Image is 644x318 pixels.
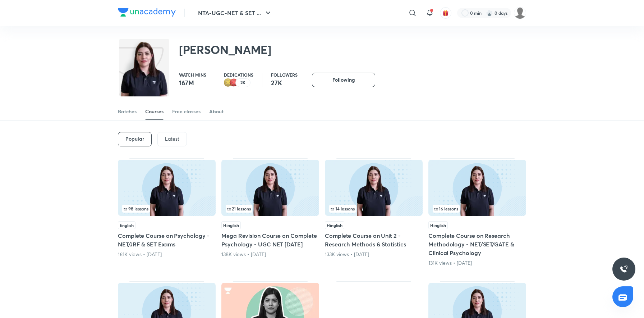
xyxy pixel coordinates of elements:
button: NTA-UGC-NET & SET ... [194,6,277,20]
span: English [118,221,135,229]
button: Following [312,73,375,87]
h5: Complete Course on Research Methodology - NET/SET/GATE & Clinical Psychology [428,231,526,257]
img: ttu [620,265,628,273]
img: avatar [442,10,449,16]
div: 131K views • 1 year ago [428,259,526,267]
h6: Popular [125,136,144,142]
img: Thumbnail [118,160,216,216]
div: Courses [145,108,164,115]
p: Followers [271,73,298,77]
p: 167M [179,78,206,87]
div: Mega Revision Course on Complete Psychology - UGC NET Dec 2023 [221,158,319,267]
h2: [PERSON_NAME] [179,42,271,57]
img: Thumbnail [325,160,423,216]
span: Hinglish [428,221,448,229]
p: 2K [240,80,245,85]
a: Company Logo [118,8,176,18]
img: educator badge1 [230,78,238,87]
div: infosection [122,205,211,213]
div: About [209,108,224,115]
span: Following [332,76,355,83]
span: 16 lessons [434,206,458,211]
p: Watch mins [179,73,206,77]
h5: Complete Course on Psychology - NET/JRF & SET Exams [118,231,216,249]
div: Complete Course on Research Methodology - NET/SET/GATE & Clinical Psychology [428,158,526,267]
div: infocontainer [329,205,418,213]
div: Complete Course on Unit 2 - Research Methods & Statistics [325,158,423,267]
div: left [329,205,418,213]
span: 98 lessons [124,206,148,211]
img: educator badge2 [224,78,233,87]
span: Hinglish [325,221,344,229]
div: Free classes [172,108,201,115]
img: Yash Singh [514,7,526,19]
img: Company Logo [118,8,176,17]
div: left [122,205,211,213]
a: Free classes [172,103,201,120]
img: class [119,40,169,116]
img: Thumbnail [428,160,526,216]
div: infocontainer [226,205,315,213]
div: Batches [118,108,137,115]
a: Batches [118,103,137,120]
p: Latest [165,136,179,142]
div: 138K views • 1 year ago [221,251,319,258]
p: 27K [271,78,298,87]
div: left [433,205,522,213]
div: infosection [433,205,522,213]
h5: Complete Course on Unit 2 - Research Methods & Statistics [325,231,423,249]
div: left [226,205,315,213]
div: 133K views • 1 year ago [325,251,423,258]
span: 21 lessons [227,206,251,211]
div: infocontainer [122,205,211,213]
div: infosection [329,205,418,213]
div: Complete Course on Psychology - NET/JRF & SET Exams [118,158,216,267]
div: infosection [226,205,315,213]
img: streak [486,9,493,17]
h5: Mega Revision Course on Complete Psychology - UGC NET [DATE] [221,231,319,249]
a: Courses [145,103,164,120]
button: avatar [440,7,451,19]
div: 161K views • 2 years ago [118,251,216,258]
span: 14 lessons [331,206,355,211]
div: infocontainer [433,205,522,213]
span: Hinglish [221,221,241,229]
img: Thumbnail [221,160,319,216]
p: Dedications [224,73,253,77]
a: About [209,103,224,120]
